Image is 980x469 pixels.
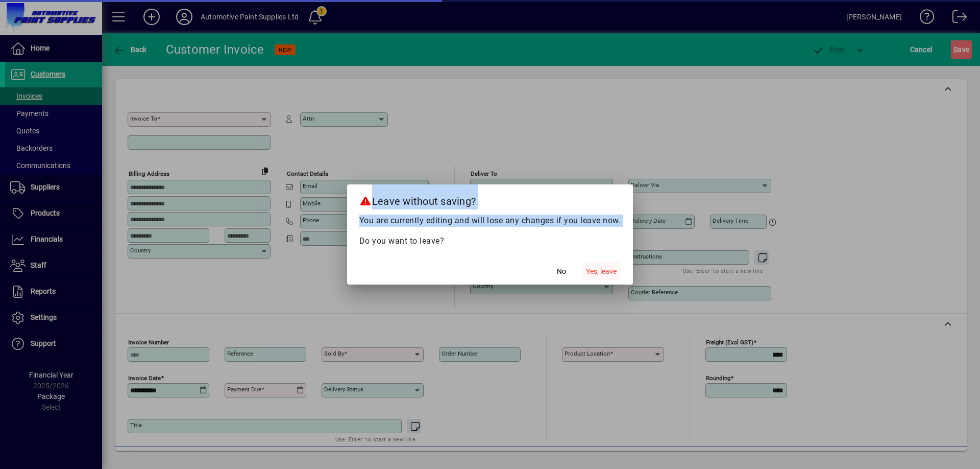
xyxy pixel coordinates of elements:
[586,266,617,277] span: Yes, leave
[347,184,633,214] h2: Leave without saving?
[359,215,621,227] p: You are currently editing and will lose any changes if you leave now.
[359,235,621,247] p: Do you want to leave?
[582,262,621,280] button: Yes, leave
[557,266,566,277] span: No
[545,262,578,280] button: No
